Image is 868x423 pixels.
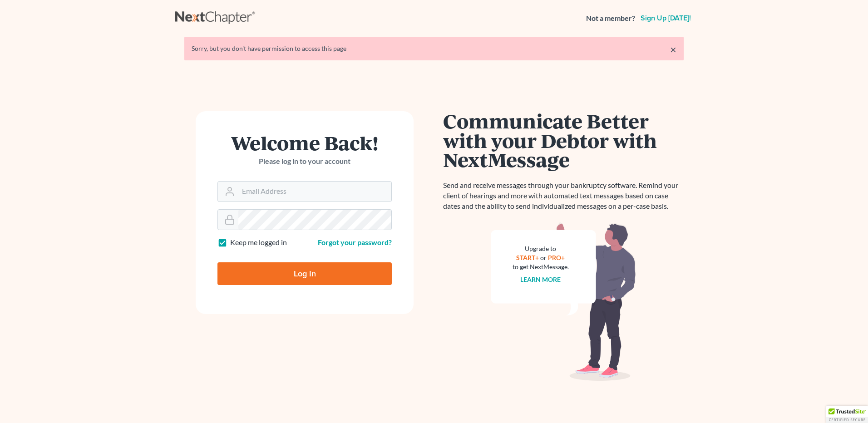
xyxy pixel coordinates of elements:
[491,222,636,381] img: nextmessage_bg-59042aed3d76b12b5cd301f8e5b87938c9018125f34e5fa2b7a6b67550977c72.svg
[238,182,391,202] input: Email Address
[318,238,392,246] a: Forgot your password?
[541,254,547,261] span: or
[217,262,392,285] input: Log In
[670,44,676,55] a: ×
[826,406,868,423] div: TrustedSite Certified
[586,13,635,24] strong: Not a member?
[217,156,392,167] p: Please log in to your account
[517,254,539,261] a: START+
[443,180,684,211] p: Send and receive messages through your bankruptcy software. Remind your client of hearings and mo...
[513,262,569,271] div: to get NextMessage.
[521,275,561,283] a: Learn more
[639,15,693,22] a: Sign up [DATE]!
[217,133,392,152] h1: Welcome Back!
[192,44,676,53] div: Sorry, but you don't have permission to access this page
[230,237,287,248] label: Keep me logged in
[443,111,684,169] h1: Communicate Better with your Debtor with NextMessage
[548,254,565,261] a: PRO+
[513,244,569,253] div: Upgrade to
